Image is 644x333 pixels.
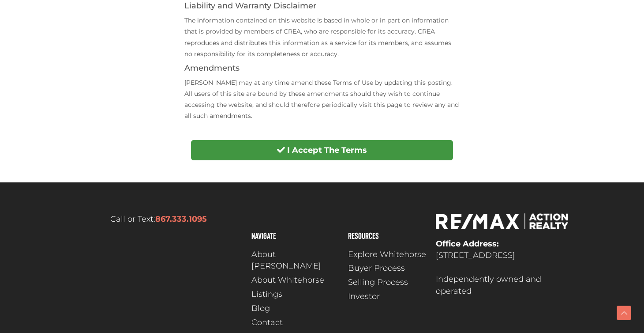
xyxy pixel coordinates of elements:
a: About [PERSON_NAME] [251,249,339,272]
button: I Accept The Terms [191,140,453,160]
a: Listings [251,288,339,300]
a: Blog [251,303,339,314]
a: Buyer Process [348,262,427,274]
strong: Office Address: [436,239,499,249]
a: Investor [348,291,427,303]
a: About Whitehorse [251,274,339,286]
h4: Liability and Warranty Disclaimer [184,2,459,11]
p: [STREET_ADDRESS] Independently owned and operated [436,238,569,297]
span: Contact [251,317,283,329]
span: About Whitehorse [251,274,324,286]
a: Contact [251,317,339,329]
span: Investor [348,291,380,303]
h4: Navigate [251,231,339,240]
a: 867.333.1095 [155,214,207,224]
strong: I Accept The Terms [287,145,367,155]
span: Selling Process [348,276,408,288]
p: Call or Text: [75,213,243,225]
a: Selling Process [348,276,427,288]
p: [PERSON_NAME] may at any time amend these Terms of Use by updating this posting. All users of thi... [184,77,459,122]
h4: Amendments [184,64,459,73]
p: The information contained on this website is based in whole or in part on information that is pro... [184,15,459,60]
span: Blog [251,303,270,314]
a: Explore Whitehorse [348,249,427,261]
h4: Resources [348,231,427,240]
span: Explore Whitehorse [348,249,426,261]
span: Buyer Process [348,262,405,274]
span: Listings [251,288,282,300]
